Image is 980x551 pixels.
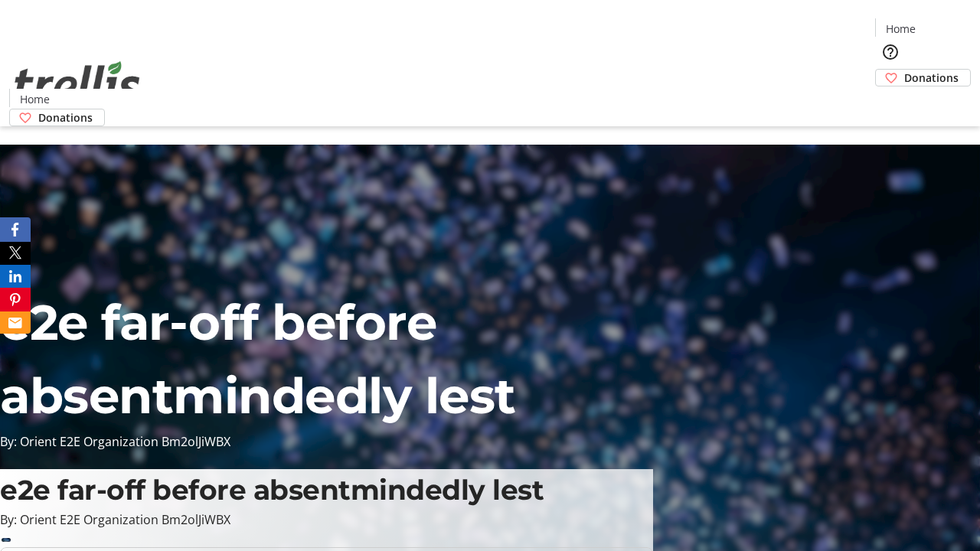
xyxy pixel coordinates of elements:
a: Home [10,91,59,107]
span: Donations [904,70,959,86]
img: Orient E2E Organization Bm2olJiWBX's Logo [9,44,145,121]
button: Help [875,37,906,67]
button: Cart [875,86,906,117]
span: Donations [38,109,93,126]
a: Donations [875,69,971,86]
span: Home [20,91,50,107]
a: Donations [9,109,105,126]
span: Home [886,21,916,37]
a: Home [876,21,925,37]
